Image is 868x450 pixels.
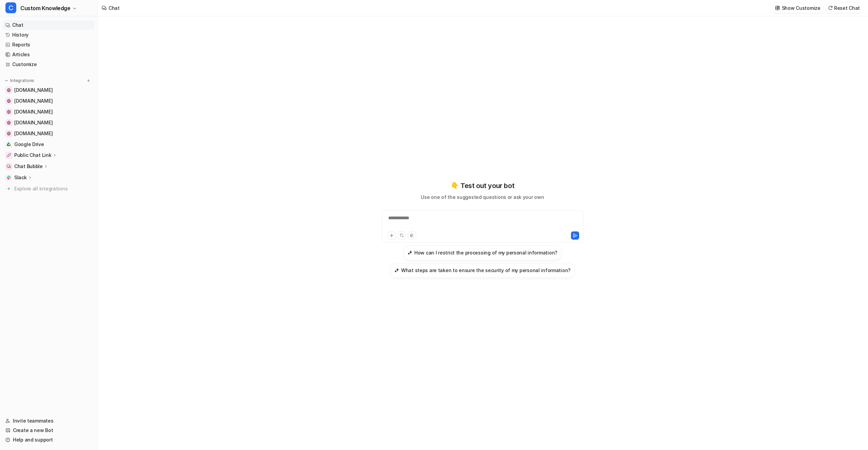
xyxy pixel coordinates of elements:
[773,3,823,13] button: Show Customize
[3,30,95,40] a: History
[14,119,53,126] span: [DOMAIN_NAME]
[14,174,27,181] p: Slack
[3,435,95,445] a: Help and support
[3,140,95,149] a: Google DriveGoogle Drive
[5,185,12,192] img: explore all integrations
[7,176,11,180] img: Slack
[414,249,557,256] h3: How can I restrict the processing of my personal information?
[10,78,34,83] p: Integrations
[390,263,575,278] button: What steps are taken to ensure the security of my personal information?What steps are taken to en...
[3,416,95,426] a: Invite teammates
[7,142,11,146] img: Google Drive
[7,88,11,92] img: blog.teamassurance.com
[5,2,16,13] span: C
[421,193,544,201] p: Use one of the suggested questions or ask your own
[782,4,821,12] p: Show Customize
[108,4,120,12] div: Chat
[828,5,833,11] img: reset
[7,131,11,136] img: app.elev.io
[3,129,95,138] a: app.elev.io[DOMAIN_NAME]
[20,3,71,13] span: Custom Knowledge
[3,20,95,30] a: Chat
[14,163,43,170] p: Chat Bubble
[3,85,95,95] a: blog.teamassurance.com[DOMAIN_NAME]
[7,99,11,103] img: teamassurance.com
[14,87,53,94] span: [DOMAIN_NAME]
[394,268,399,273] img: What steps are taken to ensure the security of my personal information?
[7,164,11,168] img: Chat Bubble
[14,152,52,159] p: Public Chat Link
[3,426,95,435] a: Create a new Bot
[14,130,53,137] span: [DOMAIN_NAME]
[3,96,95,106] a: teamassurance.com[DOMAIN_NAME]
[14,108,53,115] span: [DOMAIN_NAME]
[408,250,412,255] img: How can I restrict the processing of my personal information?
[401,267,571,274] h3: What steps are taken to ensure the security of my personal information?
[14,183,92,194] span: Explore all integrations
[3,40,95,49] a: Reports
[7,121,11,125] img: teamassurance.elevio.help
[3,77,36,84] button: Integrations
[3,184,95,193] a: Explore all integrations
[7,153,11,157] img: Public Chat Link
[4,78,9,83] img: expand menu
[775,5,780,11] img: customize
[14,98,53,104] span: [DOMAIN_NAME]
[3,50,95,59] a: Articles
[14,141,44,148] span: Google Drive
[3,118,95,127] a: teamassurance.elevio.help[DOMAIN_NAME]
[403,245,561,260] button: How can I restrict the processing of my personal information?How can I restrict the processing of...
[7,110,11,114] img: learn.teamassurance.com
[826,3,863,13] button: Reset Chat
[3,60,95,69] a: Customize
[86,78,91,83] img: menu_add.svg
[3,107,95,117] a: learn.teamassurance.com[DOMAIN_NAME]
[451,181,514,191] p: 👇 Test out your bot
